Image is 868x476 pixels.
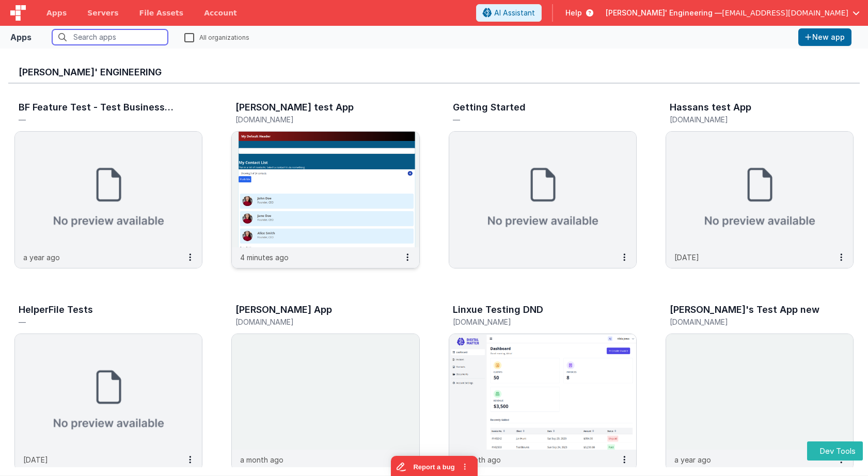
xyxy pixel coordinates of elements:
label: All organizations [184,32,249,42]
h3: HelperFile Tests [19,305,93,315]
h5: [DOMAIN_NAME] [670,116,828,123]
span: AI Assistant [494,8,535,18]
button: AI Assistant [476,4,542,22]
p: a year ago [674,454,711,465]
span: Apps [46,8,67,18]
p: [DATE] [674,252,699,263]
p: [DATE] [23,454,48,465]
h5: [DOMAIN_NAME] [235,116,393,123]
p: a month ago [240,454,283,465]
h5: [DOMAIN_NAME] [670,318,828,326]
h3: [PERSON_NAME]' Engineering [19,67,849,77]
button: New app [798,28,851,46]
h5: [DOMAIN_NAME] [453,318,611,326]
p: a month ago [457,454,501,465]
h3: [PERSON_NAME] App [235,305,332,315]
h5: — [19,318,177,326]
h3: Hassans test App [670,102,751,113]
h5: [DOMAIN_NAME] [235,318,393,326]
h5: — [19,116,177,123]
p: a year ago [23,252,60,263]
p: 4 minutes ago [240,252,289,263]
span: Servers [87,8,118,18]
span: File Assets [139,8,184,18]
h3: Linxue Testing DND [453,305,543,315]
h3: BF Feature Test - Test Business File [19,102,173,113]
h3: [PERSON_NAME]'s Test App new [670,305,819,315]
button: Dev Tools [807,441,863,461]
h5: — [453,116,611,123]
span: [EMAIL_ADDRESS][DOMAIN_NAME] [722,8,848,18]
span: [PERSON_NAME]' Engineering — [606,8,722,18]
span: Help [565,8,582,18]
button: [PERSON_NAME]' Engineering — [EMAIL_ADDRESS][DOMAIN_NAME] [606,8,860,18]
input: Search apps [52,29,168,45]
div: Apps [10,31,31,43]
h3: Getting Started [453,102,526,113]
h3: [PERSON_NAME] test App [235,102,354,113]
